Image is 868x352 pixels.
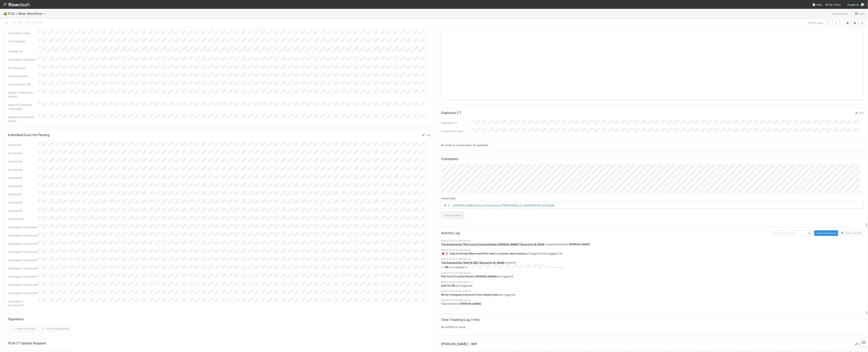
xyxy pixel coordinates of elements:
h5: Time Tracking Log ( <1m ) [441,318,480,322]
div: Front Subject [8,39,38,43]
div: Transaction Reviewer [8,58,38,62]
div: Subsequent Document1 [8,225,38,229]
div: Subsequent Document10 [8,299,38,307]
div: Subsequent Document2 [8,233,38,237]
h5: Comments [441,157,864,161]
button: Link an existingtask [39,326,70,332]
button: Export as CSV [839,230,864,236]
a: [DOMAIN_NAME]_print_conversations_57865453255_tz=[GEOGRAPHIC_DATA]pdf [453,204,554,207]
div: [DATE] 10:20:27 AM GMT+8 [441,281,868,284]
img: logo-inverted-e16ddd16eac7371096b0.svg [3,1,30,8]
p: No activity to show. [441,325,864,329]
summary: URL from (empty) to (show more) [444,265,868,269]
a: Docs [855,11,865,16]
input: Search activities... [773,231,814,236]
span: PCA > Main Workflow [8,12,48,16]
div: [DATE] 10:20:27 AM GMT+8 [441,257,868,261]
div: Document6 [8,184,38,188]
a: Edit [855,343,864,346]
button: Add Comment [441,212,464,219]
div: Subsequent Document3 [8,242,38,246]
h5: Activity Log [441,231,773,235]
div: Subsequent Document9 [8,291,38,295]
div: was triggered [441,275,868,278]
span: 🏕️ [3,12,7,15]
a: My Tasks [825,3,841,7]
div: [DATE] 10:20:27 AM GMT+8 [441,248,868,252]
div: was triggered [441,293,868,297]
strong: 🎮 Get Company Contacts from Comptroller [441,293,498,296]
div: Subsequent Document8 [8,283,38,287]
div: Document7 [8,192,38,196]
h5: PCA CT Update Request [8,342,46,346]
div: assigned this task to [441,243,868,246]
div: Help [812,3,822,7]
div: Urgent Transaction Review [8,91,38,99]
button: Undo Last Action [814,230,838,236]
h5: Duplicate CT [441,111,461,115]
div: Document9 [8,209,38,213]
div: Document5 [8,176,38,180]
span: was triggered but it to run [441,252,563,255]
div: Duplicate CT [441,121,471,125]
img: avatar_b6a6ccf4-6160-40f7-90da-56c3221167ae.png [861,3,865,7]
strong: [PERSON_NAME] [569,243,590,246]
div: Document8 [8,200,38,204]
strong: URL [444,266,449,269]
div: Document3 [8,159,38,163]
div: Subsequent Document6 [8,266,38,270]
a: The Automation "Add FD URL" (Executor ID: 9648) [441,261,504,264]
strong: [PERSON_NAME] [460,302,481,305]
div: Document1 [8,143,38,147]
div: Priority Queue [8,66,38,70]
div: Created On [8,49,38,53]
div: Transaction Type [8,31,38,35]
a: Edit [855,111,864,115]
div: [DATE] 10:20:27 AM GMT+8 [441,239,868,243]
strong: PCA Card Creation Round-[PERSON_NAME] [441,275,496,278]
div: Document4 [8,168,38,172]
a: Analytics [832,11,848,16]
div: Subsequent Document5 [8,258,38,262]
strong: Add FD URL [441,284,455,287]
div: [DATE] 10:20:27 AM GMT+8 [441,271,868,275]
div: Document2 [8,151,38,155]
label: Attach files: [441,196,456,200]
div: Subsequent Document7 [8,275,38,279]
div: [DATE] 10:20:27 AM GMT+8 [441,290,868,293]
em: (empty) [456,266,465,269]
button: Create a newtask [8,326,37,332]
div: Comptroller Links [441,129,471,133]
span: No email or conversation ID specified. [441,143,489,147]
div: was triggered [441,284,868,288]
div: updated: [441,261,868,269]
div: Signed & Delivered Timestamp [8,103,38,111]
span: 1 of 101 tasks [808,21,824,25]
div: Signatures Returned Offline [8,115,38,123]
h5: Individual Docs for Parsing [8,133,49,137]
h5: [PERSON_NAME] - WIP [441,342,477,346]
div: Task created by [441,302,868,306]
a: The Automation "PCA Card Creation Round-[PERSON_NAME]" (Executor ID: 5613) [441,243,544,246]
span: (show more) [550,266,563,269]
div: Standard Queue [8,74,38,78]
h5: Payments [8,317,24,321]
strong: [1. Task Creation] When new PCA task is created, send status [446,252,525,255]
div: Task Creation DRI [8,82,38,86]
div: Document10 [8,217,38,221]
a: failed [548,252,555,255]
div: Subsequent Document4 [8,250,38,254]
div: [DATE] 10:20:27 AM GMT+8 [441,299,868,302]
span: AngelList [848,3,859,6]
span: My Tasks [825,3,841,6]
a: Edit [422,133,431,137]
